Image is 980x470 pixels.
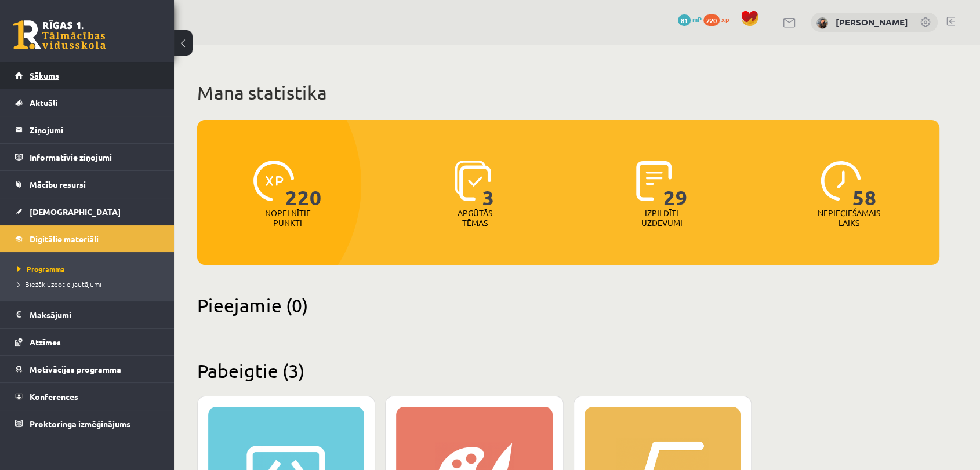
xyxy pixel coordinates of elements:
[265,208,311,228] p: Nopelnītie punkti
[197,359,939,382] h2: Pabeigtie (3)
[15,116,159,143] a: Ziņojumi
[30,234,99,244] span: Digitālie materiāli
[703,14,735,24] a: 220 xp
[30,301,159,328] legend: Maksājumi
[15,198,159,225] a: [DEMOGRAPHIC_DATA]
[30,116,159,143] legend: Ziņojumi
[636,161,672,201] img: icon-completed-tasks-ad58ae20a441b2904462921112bc710f1caf180af7a3daa7317a5a94f2d26646.svg
[253,161,294,201] img: icon-xp-0682a9bc20223a9ccc6f5883a126b849a74cddfe5390d2b41b4391c66f2066e7.svg
[15,144,159,170] a: Informatīvie ziņojumi
[703,14,720,26] span: 220
[15,225,159,252] a: Digitālie materiāli
[15,62,159,89] a: Sākums
[678,14,691,26] span: 81
[197,81,939,104] h1: Mana statistika
[17,279,101,289] span: Biežāk uzdotie jautājumi
[818,208,880,228] p: Nepieciešamais laiks
[15,410,159,437] a: Proktoringa izmēģinājums
[663,161,688,208] span: 29
[15,89,159,116] a: Aktuāli
[721,14,729,24] span: xp
[455,161,491,201] img: icon-learned-topics-4a711ccc23c960034f471b6e78daf4a3bad4a20eaf4de84257b87e66633f6470.svg
[197,294,939,316] h2: Pieejamie (0)
[30,97,57,108] span: Aktuāli
[17,279,162,289] a: Biežāk uzdotie jautājumi
[30,337,61,347] span: Atzīmes
[692,14,702,24] span: mP
[30,144,159,170] legend: Informatīvie ziņojumi
[816,17,828,29] img: Sabīne Eiklone
[452,208,498,228] p: Apgūtās tēmas
[15,356,159,382] a: Motivācijas programma
[30,179,86,190] span: Mācību resursi
[30,391,78,402] span: Konferences
[15,301,159,328] a: Maksājumi
[15,171,159,198] a: Mācību resursi
[30,206,121,217] span: [DEMOGRAPHIC_DATA]
[30,364,121,374] span: Motivācijas programma
[17,264,65,274] span: Programma
[17,264,162,274] a: Programma
[482,161,495,208] span: 3
[836,16,908,28] a: [PERSON_NAME]
[639,208,684,228] p: Izpildīti uzdevumi
[852,161,877,208] span: 58
[30,70,59,81] span: Sākums
[678,14,702,24] a: 81 mP
[15,329,159,355] a: Atzīmes
[821,161,861,201] img: icon-clock-7be60019b62300814b6bd22b8e044499b485619524d84068768e800edab66f18.svg
[15,383,159,410] a: Konferences
[285,161,322,208] span: 220
[30,418,130,429] span: Proktoringa izmēģinājums
[13,20,106,49] a: Rīgas 1. Tālmācības vidusskola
